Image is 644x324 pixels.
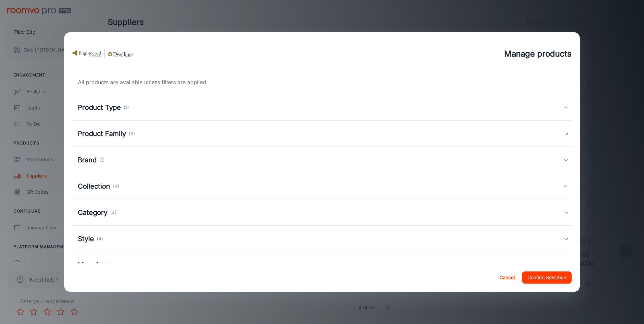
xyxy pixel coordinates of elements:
[78,155,97,165] h5: Brand
[72,173,572,199] div: Collection(4)
[78,234,94,244] h5: Style
[72,94,572,121] div: Product Type(1)
[129,130,135,137] p: (3)
[110,209,117,216] p: (4)
[522,271,572,284] button: Confirm Selection
[72,226,572,252] div: Style(4)
[504,48,572,60] h4: Manage products
[496,271,518,284] button: Cancel
[72,199,572,226] div: Category(4)
[78,181,110,191] h5: Collection
[78,207,107,218] h5: Category
[72,78,572,86] div: All products are available unless filters are applied.
[113,183,119,190] p: (4)
[78,102,121,112] h5: Product Type
[72,147,572,173] div: Brand(1)
[72,121,572,147] div: Product Family(3)
[124,104,129,111] p: (1)
[78,260,121,270] h5: Manufacturer
[78,129,126,139] h5: Product Family
[72,252,572,278] div: Manufacturer(1)
[72,40,133,67] img: vendor_logo_square_en-us.png
[97,235,103,242] p: (4)
[99,156,105,164] p: (1)
[124,261,129,269] p: (1)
